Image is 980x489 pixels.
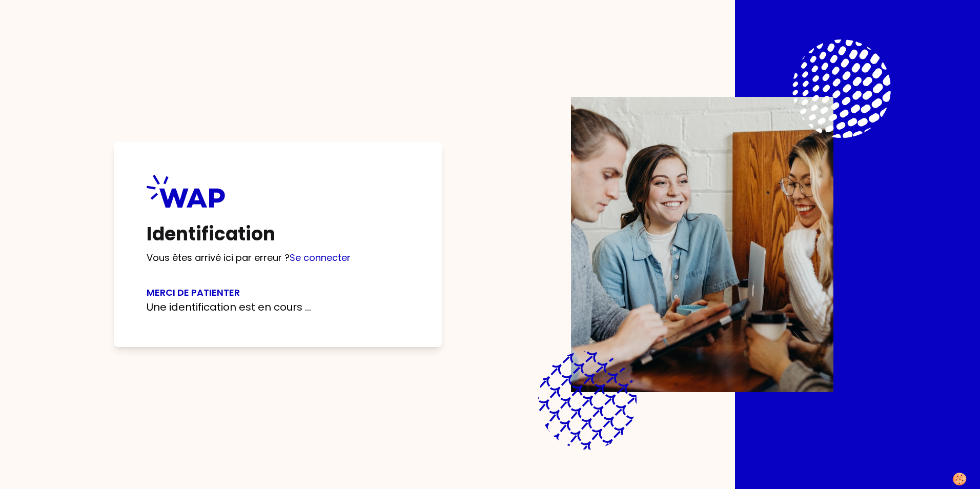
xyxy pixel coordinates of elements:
[571,97,833,392] img: Description
[147,224,409,244] h1: Identification
[147,251,409,265] p: Vous êtes arrivé ici par erreur ?
[147,300,409,314] p: Une identification est en cours ...
[147,286,409,300] h3: Merci de patienter
[290,251,351,264] a: Se connecter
